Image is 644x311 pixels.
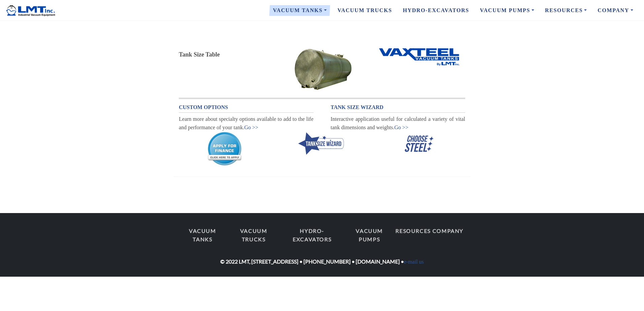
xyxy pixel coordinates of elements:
a: Go >> [394,125,409,130]
img: LMT Inc. [5,5,56,16]
a: Vacuum Tanks [179,224,226,246]
span: Tank Size Table [179,51,220,58]
a: Vacuum Trucks [332,3,397,18]
div: © 2022 LMT, [STREET_ADDRESS] • [PHONE_NUMBER] • [DOMAIN_NAME] • [174,224,470,266]
img: Stacks Image p111548_n9 [298,132,346,155]
a: Vacuum Tanks [267,3,332,18]
img: Stacks Image p111548_n6 [404,134,435,153]
div: Learn more about specialty options available to add to the life and performance of your tank. [179,115,314,132]
a: Tank Size Wizard [276,132,368,155]
a: Resources [540,3,592,18]
a: Vacuum Tanks [378,47,461,66]
a: CUSTOM OPTIONS [179,103,314,112]
a: Company [432,224,463,238]
a: Hydro-Excavators [281,224,343,246]
img: Stacks Image 111527 [378,47,461,66]
a: Vacuum Pumps [345,224,394,246]
a: Go >> [244,125,258,130]
a: TANK SIZE WIZARD [331,103,465,112]
a: Hydro-Excavators [397,3,475,18]
div: Interactive application useful for calculated a variety of vital tank dimensions and weights. [331,115,465,132]
a: Base Tanks [276,42,368,93]
a: Choose Steel [374,134,465,153]
img: Stacks Image 12027 [179,98,465,99]
a: Vacuum Pumps [475,3,540,18]
img: Stacks Image p111548_n3 [208,132,241,166]
a: Company [592,3,639,18]
span: CUSTOM OPTIONS [179,104,228,110]
a: Financing [179,132,270,166]
a: Vacuum Trucks [228,224,280,246]
span: TANK SIZE WIZARD [331,104,384,110]
img: Stacks Image 9321 [278,42,366,93]
a: Resources [395,224,430,238]
a: e-mail us [404,259,424,265]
